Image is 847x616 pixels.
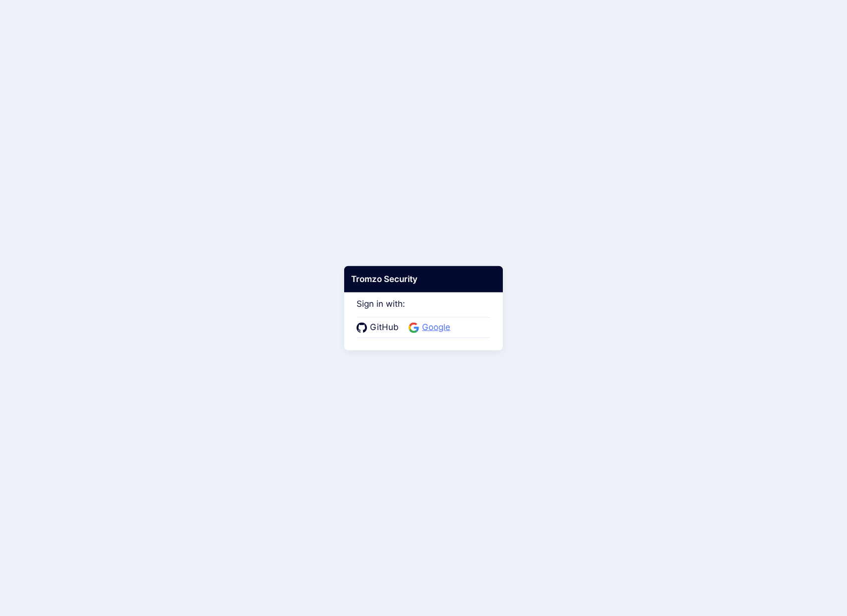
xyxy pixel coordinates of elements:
span: Google [419,321,453,334]
a: Google [409,321,453,334]
span: GitHub [367,321,402,334]
div: Sign in with: [357,285,490,337]
div: Tromzo Security [344,266,503,292]
a: GitHub [357,321,402,334]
